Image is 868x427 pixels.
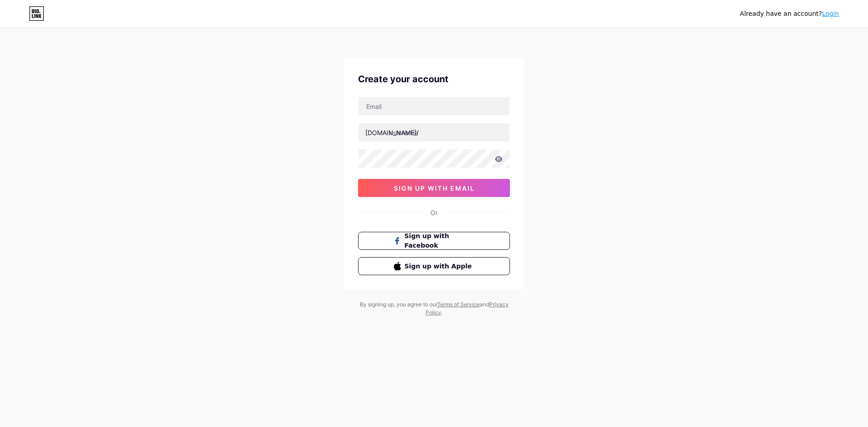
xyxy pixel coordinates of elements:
input: Email [359,97,509,115]
span: sign up with email [394,184,475,192]
button: Sign up with Apple [358,257,510,275]
div: Create your account [358,72,510,86]
button: sign up with email [358,179,510,197]
button: Sign up with Facebook [358,232,510,250]
span: Sign up with Apple [405,262,475,271]
div: [DOMAIN_NAME]/ [365,128,419,137]
a: Login [822,10,839,17]
div: Or [430,208,438,217]
input: username [359,123,509,141]
a: Terms of Service [437,301,480,308]
div: Already have an account? [740,9,839,19]
span: Sign up with Facebook [405,231,475,250]
div: By signing up, you agree to our and . [357,300,511,317]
